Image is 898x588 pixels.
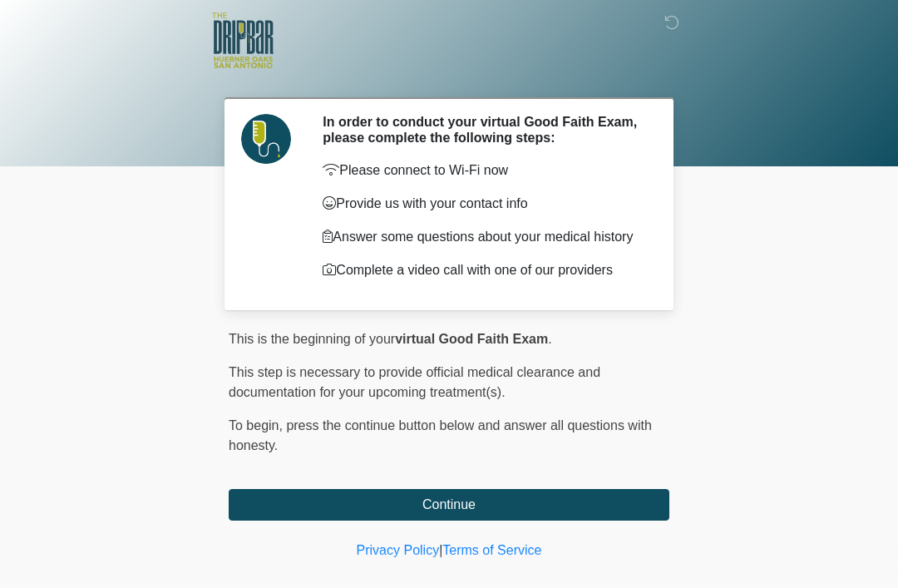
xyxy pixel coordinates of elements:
img: Agent Avatar [241,114,291,164]
a: Privacy Policy [357,543,440,557]
span: To begin, [229,418,286,432]
img: The DRIPBaR - The Strand at Huebner Oaks Logo [212,12,274,68]
span: . [548,332,551,346]
p: Answer some questions about your medical history [323,227,644,247]
span: press the continue button below and answer all questions with honesty. [229,418,652,452]
p: Provide us with your contact info [323,194,644,214]
a: | [439,543,442,557]
h2: In order to conduct your virtual Good Faith Exam, please complete the following steps: [323,114,644,146]
a: Terms of Service [442,543,541,557]
p: Complete a video call with one of our providers [323,260,644,280]
button: Continue [229,489,669,521]
span: This is the beginning of your [229,332,395,346]
span: This step is necessary to provide official medical clearance and documentation for your upcoming ... [229,365,600,399]
p: Please connect to Wi-Fi now [323,161,644,180]
strong: virtual Good Faith Exam [395,332,548,346]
